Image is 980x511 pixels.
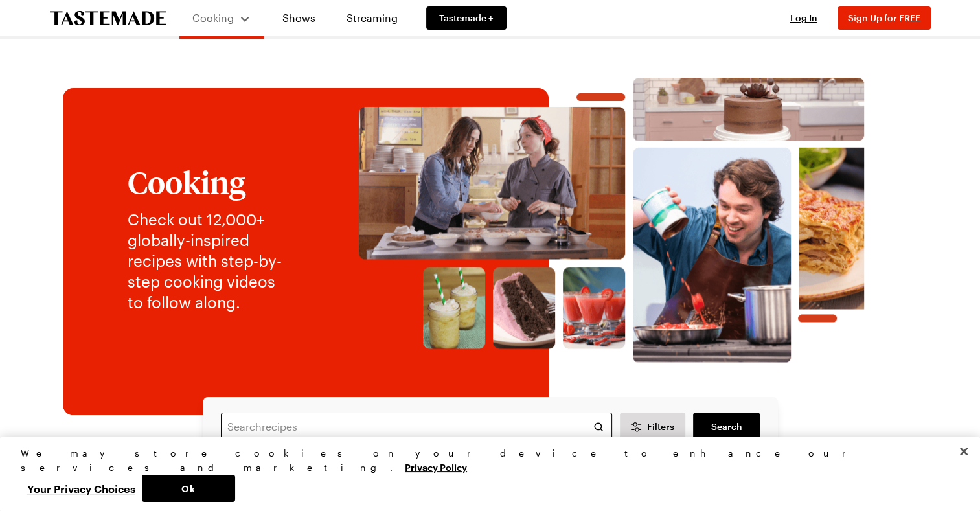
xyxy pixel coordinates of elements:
span: Log In [790,12,817,23]
a: filters [693,413,759,441]
a: To Tastemade Home Page [50,11,166,26]
span: Tastemade + [439,12,494,25]
button: Cooking [192,5,251,31]
span: Cooking [192,12,234,24]
h1: Cooking [128,165,293,199]
button: Sign Up for FREE [838,6,931,30]
span: Filters [646,420,674,433]
span: Search [711,420,742,433]
div: Privacy [21,446,948,502]
button: Your Privacy Choices [21,475,142,502]
button: Desktop filters [620,413,686,441]
button: Ok [142,475,235,502]
button: Close [950,437,978,466]
div: We may store cookies on your device to enhance our services and marketing. [21,446,948,475]
img: Explore recipes [319,78,905,363]
a: Tastemade + [426,6,507,30]
button: Log In [778,12,830,25]
span: Sign Up for FREE [848,12,920,23]
p: Check out 12,000+ globally-inspired recipes with step-by-step cooking videos to follow along. [128,209,293,313]
a: More information about your privacy, opens in a new tab [405,460,467,473]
